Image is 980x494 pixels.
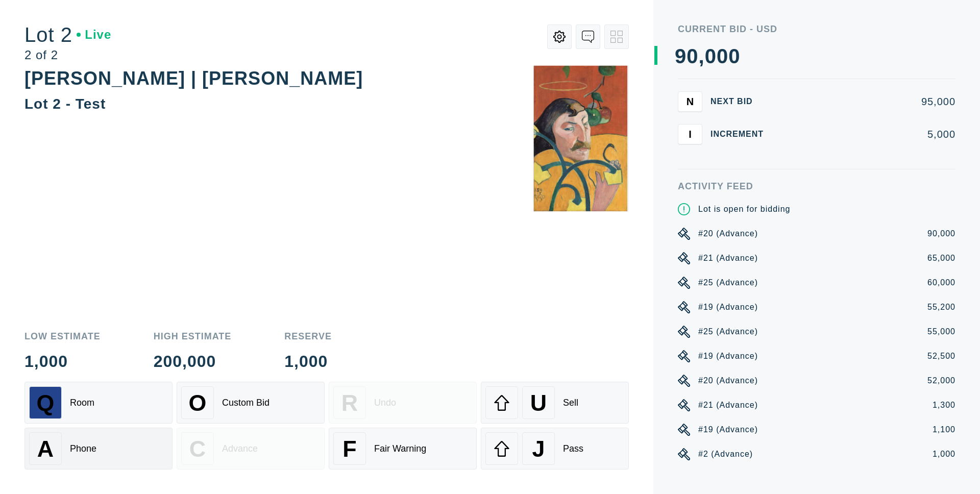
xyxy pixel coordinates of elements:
div: Lot is open for bidding [698,203,790,215]
div: , [699,46,705,250]
div: 0 [728,46,740,66]
div: High Estimate [154,332,232,341]
span: N [687,95,694,107]
span: J [532,436,545,462]
div: Live [77,29,111,41]
div: 90,000 [927,228,955,240]
div: 55,000 [927,326,955,338]
div: Pass [563,443,583,454]
button: CAdvance [177,428,325,470]
div: Next Bid [710,97,772,106]
div: Custom Bid [222,398,269,408]
button: JPass [481,428,629,470]
div: Phone [70,443,96,454]
div: Advance [222,443,258,454]
div: #19 (Advance) [698,424,758,436]
div: 1,300 [933,399,955,411]
span: F [342,436,356,462]
div: #25 (Advance) [698,326,758,338]
div: #2 (Advance) [698,448,753,460]
button: RUndo [329,382,477,424]
button: APhone [24,428,173,470]
div: 200,000 [154,353,232,369]
button: N [678,91,702,112]
span: I [689,128,692,140]
div: Fair Warning [374,443,426,454]
span: U [530,390,547,416]
div: 0 [717,46,728,66]
div: 52,500 [927,350,955,362]
div: 2 of 2 [24,49,111,61]
div: #20 (Advance) [698,375,758,387]
div: 60,000 [927,277,955,289]
div: Current Bid - USD [678,24,955,34]
div: 55,200 [927,301,955,313]
div: 1,100 [933,424,955,436]
div: #21 (Advance) [698,252,758,264]
div: 1,000 [933,448,955,460]
div: #21 (Advance) [698,399,758,411]
div: 5,000 [780,129,955,139]
button: QRoom [24,382,173,424]
span: C [189,436,206,462]
span: O [189,390,207,416]
div: #19 (Advance) [698,350,758,362]
div: #19 (Advance) [698,301,758,313]
span: A [37,436,54,462]
div: Sell [563,398,578,408]
div: Reserve [284,332,332,341]
span: Q [37,390,55,416]
div: 65,000 [927,252,955,264]
div: 1,000 [24,353,101,369]
span: R [341,390,358,416]
div: 52,000 [927,375,955,387]
div: 95,000 [780,96,955,107]
div: 0 [705,46,717,66]
button: OCustom Bid [177,382,325,424]
div: 0 [687,46,698,66]
button: I [678,124,702,144]
button: FFair Warning [329,428,477,470]
div: [PERSON_NAME] | [PERSON_NAME] [24,68,363,89]
div: Activity Feed [678,182,955,191]
div: Low Estimate [24,332,101,341]
div: #20 (Advance) [698,228,758,240]
div: Lot 2 - Test [24,96,106,112]
div: 1,000 [284,353,332,369]
div: Lot 2 [24,24,111,45]
div: Increment [710,130,772,138]
div: 9 [675,46,687,66]
div: Room [70,398,94,408]
button: USell [481,382,629,424]
div: #25 (Advance) [698,277,758,289]
div: Undo [374,398,396,408]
